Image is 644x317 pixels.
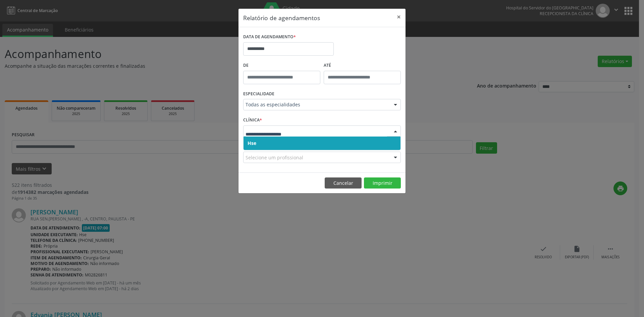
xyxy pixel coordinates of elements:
label: De [243,60,320,71]
span: Todas as especialidades [246,101,387,108]
button: Close [392,9,406,25]
h5: Relatório de agendamentos [243,13,320,22]
label: ATÉ [324,60,401,71]
label: ESPECIALIDADE [243,89,274,99]
label: CLÍNICA [243,115,262,125]
button: Imprimir [364,177,401,189]
span: Hse [248,140,256,146]
span: Selecione um profissional [246,154,303,161]
button: Cancelar [325,177,362,189]
label: DATA DE AGENDAMENTO [243,32,296,42]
